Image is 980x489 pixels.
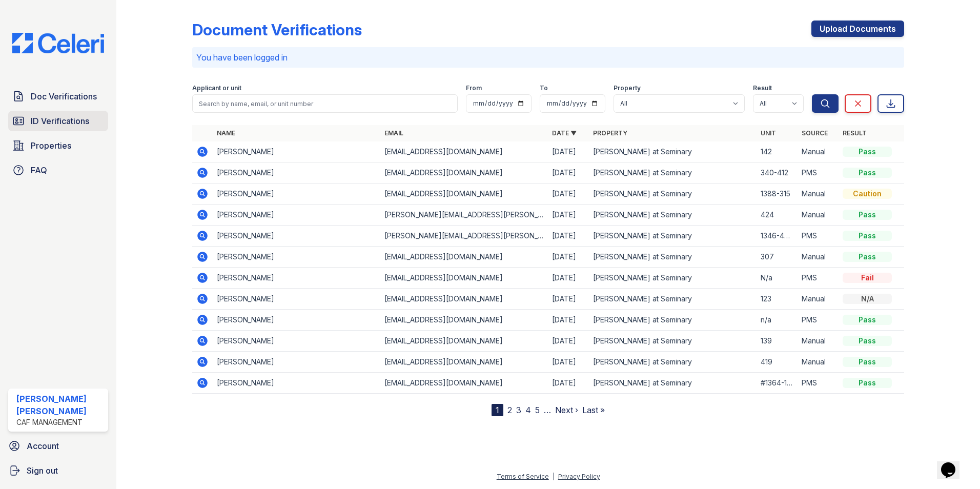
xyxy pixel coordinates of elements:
[589,331,757,352] td: [PERSON_NAME] at Seminary
[757,205,798,226] td: 424
[380,289,548,310] td: [EMAIL_ADDRESS][DOMAIN_NAME]
[380,226,548,247] td: [PERSON_NAME][EMAIL_ADDRESS][PERSON_NAME][DOMAIN_NAME]
[843,294,892,304] div: N/A
[192,94,458,113] input: Search by name, email, or unit number
[213,289,380,310] td: [PERSON_NAME]
[213,162,380,184] td: [PERSON_NAME]
[593,129,627,137] a: Property
[548,331,589,352] td: [DATE]
[548,310,589,331] td: [DATE]
[798,247,839,268] td: Manual
[548,226,589,247] td: [DATE]
[798,226,839,247] td: PMS
[31,139,71,152] span: Properties
[798,205,839,226] td: Manual
[589,226,757,247] td: [PERSON_NAME] at Seminary
[798,162,839,184] td: PMS
[544,404,551,416] span: …
[213,310,380,331] td: [PERSON_NAME]
[757,162,798,184] td: 340-412
[558,473,600,480] a: Privacy Policy
[798,352,839,373] td: Manual
[589,352,757,373] td: [PERSON_NAME] at Seminary
[757,373,798,394] td: #1364-129
[213,184,380,205] td: [PERSON_NAME]
[213,373,380,394] td: [PERSON_NAME]
[8,111,108,131] a: ID Verifications
[380,352,548,373] td: [EMAIL_ADDRESS][DOMAIN_NAME]
[757,247,798,268] td: 307
[843,357,892,367] div: Pass
[548,352,589,373] td: [DATE]
[757,331,798,352] td: 139
[811,21,904,37] a: Upload Documents
[757,226,798,247] td: 1346-424R
[16,393,104,417] div: [PERSON_NAME] [PERSON_NAME]
[582,405,605,415] a: Last »
[4,436,112,456] a: Account
[798,310,839,331] td: PMS
[380,331,548,352] td: [EMAIL_ADDRESS][DOMAIN_NAME]
[798,184,839,205] td: Manual
[757,352,798,373] td: 419
[380,268,548,289] td: [EMAIL_ADDRESS][DOMAIN_NAME]
[843,147,892,157] div: Pass
[798,141,839,162] td: Manual
[31,115,89,127] span: ID Verifications
[196,51,900,64] p: You have been logged in
[548,141,589,162] td: [DATE]
[31,164,47,176] span: FAQ
[27,464,58,477] span: Sign out
[380,247,548,268] td: [EMAIL_ADDRESS][DOMAIN_NAME]
[213,205,380,226] td: [PERSON_NAME]
[213,247,380,268] td: [PERSON_NAME]
[589,310,757,331] td: [PERSON_NAME] at Seminary
[843,336,892,346] div: Pass
[614,84,641,92] label: Property
[843,231,892,241] div: Pass
[535,405,540,415] a: 5
[8,86,108,107] a: Doc Verifications
[757,268,798,289] td: N/a
[798,331,839,352] td: Manual
[8,135,108,156] a: Properties
[516,405,521,415] a: 3
[843,273,892,283] div: Fail
[192,21,362,39] div: Document Verifications
[213,141,380,162] td: [PERSON_NAME]
[548,373,589,394] td: [DATE]
[540,84,548,92] label: To
[497,473,549,480] a: Terms of Service
[937,448,970,479] iframe: chat widget
[213,331,380,352] td: [PERSON_NAME]
[525,405,531,415] a: 4
[492,404,503,416] div: 1
[589,205,757,226] td: [PERSON_NAME] at Seminary
[798,289,839,310] td: Manual
[4,460,112,481] a: Sign out
[589,289,757,310] td: [PERSON_NAME] at Seminary
[843,129,867,137] a: Result
[757,289,798,310] td: 123
[761,129,776,137] a: Unit
[380,310,548,331] td: [EMAIL_ADDRESS][DOMAIN_NAME]
[213,352,380,373] td: [PERSON_NAME]
[380,205,548,226] td: [PERSON_NAME][EMAIL_ADDRESS][PERSON_NAME][DOMAIN_NAME]
[217,129,235,137] a: Name
[384,129,403,137] a: Email
[589,268,757,289] td: [PERSON_NAME] at Seminary
[8,160,108,180] a: FAQ
[589,184,757,205] td: [PERSON_NAME] at Seminary
[589,373,757,394] td: [PERSON_NAME] at Seminary
[843,189,892,199] div: Caution
[843,315,892,325] div: Pass
[507,405,512,415] a: 2
[4,33,112,53] img: CE_Logo_Blue-a8612792a0a2168367f1c8372b55b34899dd931a85d93a1a3d3e32e68fde9ad4.png
[843,210,892,220] div: Pass
[548,289,589,310] td: [DATE]
[548,184,589,205] td: [DATE]
[548,162,589,184] td: [DATE]
[548,247,589,268] td: [DATE]
[798,268,839,289] td: PMS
